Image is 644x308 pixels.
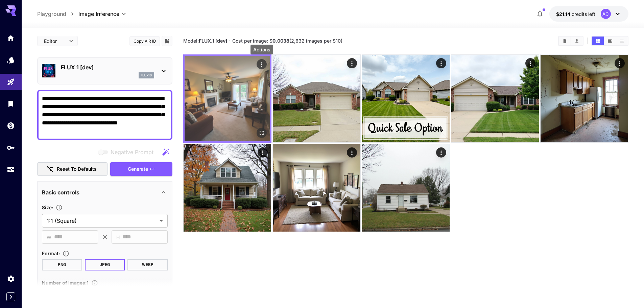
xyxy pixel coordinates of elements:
[7,56,15,64] div: Models
[257,59,267,69] div: Actions
[53,204,65,211] button: Adjust the dimensions of the generated image by specifying its width and height in pixels, or sel...
[37,162,108,176] button: Reset to defaults
[347,58,357,68] div: Actions
[601,9,611,19] div: AC
[199,38,227,44] b: FLUX.1 [dev]
[615,58,625,68] div: Actions
[141,73,152,78] p: flux1d
[559,37,571,45] button: Clear Images
[61,63,154,71] p: FLUX.1 [dev]
[47,233,51,241] span: W
[116,233,120,241] span: H
[184,144,271,232] img: 9k=
[451,55,539,142] img: 9k=
[164,37,170,45] button: Add to library
[42,251,60,256] span: Format :
[229,37,231,45] p: ·
[436,147,446,158] div: Actions
[127,259,168,270] button: WEBP
[272,38,289,44] b: 0.0038
[604,37,616,45] button: Show images in video view
[42,61,168,81] div: FLUX.1 [dev]flux1d
[541,55,628,142] img: Z
[7,165,15,174] div: Usage
[572,11,595,17] span: credits left
[42,205,53,210] span: Size :
[128,165,148,173] span: Generate
[251,45,273,54] div: Actions
[257,128,267,138] div: Open in fullscreen
[556,11,572,17] span: $21.14
[525,58,535,68] div: Actions
[571,37,583,45] button: Download All
[7,121,15,130] div: Wallet
[7,99,15,108] div: Library
[556,10,595,18] div: $21.14455
[37,10,66,18] a: Playground
[111,148,153,156] span: Negative Prompt
[592,37,604,45] button: Show images in grid view
[258,147,268,158] div: Actions
[129,36,160,46] button: Copy AIR ID
[110,162,172,176] button: Generate
[436,58,446,68] div: Actions
[85,259,125,270] button: JPEG
[232,38,342,44] span: Cost per image: $ (2,632 images per $10)
[362,55,450,142] img: Z
[549,6,628,22] button: $21.14455AC
[591,36,628,46] div: Show images in grid viewShow images in video viewShow images in list view
[7,143,15,152] div: API Keys
[7,78,15,86] div: Playground
[60,250,72,257] button: Choose the file format for the output image.
[42,259,82,270] button: PNG
[78,10,119,18] span: Image Inference
[273,144,360,232] img: 2Q==
[273,55,360,142] img: Z
[7,275,15,283] div: Settings
[185,56,270,141] img: 2Q==
[7,34,15,42] div: Home
[183,38,227,44] span: Model:
[37,10,78,18] nav: breadcrumb
[47,217,157,225] span: 1:1 (Square)
[558,36,583,46] div: Clear ImagesDownload All
[42,188,79,196] p: Basic controls
[97,148,159,156] span: Negative prompts are not compatible with the selected model.
[616,37,628,45] button: Show images in list view
[6,292,15,301] button: Expand sidebar
[347,147,357,158] div: Actions
[44,38,65,45] span: Editor
[42,184,168,200] div: Basic controls
[362,144,450,232] img: 2Q==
